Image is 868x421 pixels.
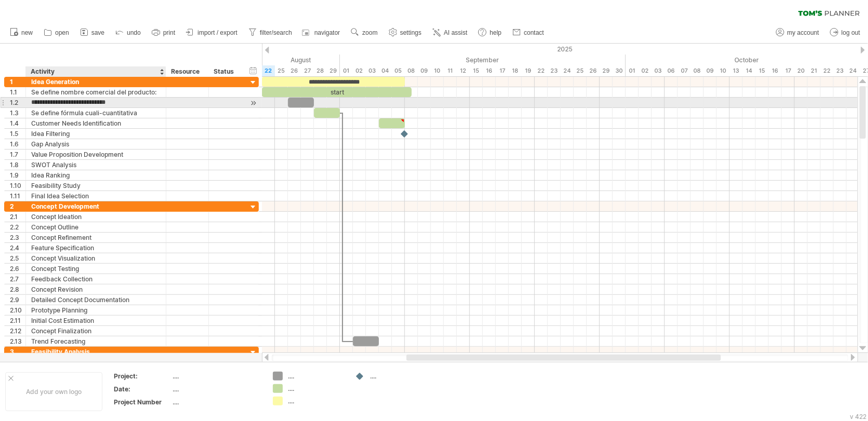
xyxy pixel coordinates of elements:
div: Wednesday, 8 October 2025 [691,65,704,76]
div: Friday, 24 October 2025 [847,65,860,76]
div: Customer Needs Identification [31,118,161,128]
div: Thursday, 2 October 2025 [639,65,652,76]
div: Thursday, 4 September 2025 [379,65,392,76]
div: Concept Revision [31,284,161,294]
div: Thursday, 25 September 2025 [574,65,587,76]
div: Se define nombre comercial del producto: [31,87,161,97]
div: .... [173,372,260,381]
div: v 422 [850,413,866,420]
div: 2.8 [10,284,25,294]
div: Wednesday, 1 October 2025 [626,65,639,76]
div: Tuesday, 14 October 2025 [743,65,756,76]
div: .... [370,372,427,381]
a: new [7,26,36,39]
div: Concept Refinement [31,233,161,242]
a: navigator [300,26,343,39]
div: 1.2 [10,98,25,107]
span: log out [841,29,860,36]
div: Project Number [114,398,171,406]
div: Wednesday, 10 September 2025 [431,65,444,76]
div: Friday, 17 October 2025 [782,65,795,76]
div: Se define fórmula cuali-cuantitativa [31,108,161,118]
span: import / export [198,29,238,36]
div: Tuesday, 2 September 2025 [353,65,366,76]
span: settings [400,29,422,36]
div: Friday, 26 September 2025 [587,65,600,76]
div: Friday, 22 August 2025 [262,65,275,76]
div: Prototype Planning [31,305,161,315]
div: .... [288,372,345,381]
div: 2.12 [10,326,25,336]
div: Value Proposition Development [31,150,161,159]
a: save [77,26,108,39]
div: Feature Specification [31,243,161,253]
div: Activity [31,66,160,77]
div: Monday, 25 August 2025 [275,65,288,76]
div: Tuesday, 7 October 2025 [678,65,691,76]
a: import / export [183,26,241,39]
div: Thursday, 23 October 2025 [834,65,847,76]
div: Wednesday, 22 October 2025 [821,65,834,76]
div: Final Idea Selection [31,191,161,201]
a: my account [773,26,822,39]
div: .... [173,398,260,406]
a: log out [827,26,863,39]
a: help [476,26,505,39]
div: Friday, 5 September 2025 [392,65,405,76]
div: Concept Outline [31,222,161,232]
div: scroll to activity [248,98,258,108]
span: navigator [314,29,340,36]
div: 2.5 [10,253,25,263]
div: Trend Forecasting [31,336,161,346]
div: Thursday, 18 September 2025 [509,65,522,76]
div: Idea Ranking [31,170,161,180]
div: Thursday, 11 September 2025 [444,65,457,76]
span: print [163,29,175,36]
div: Wednesday, 15 October 2025 [756,65,769,76]
div: Monday, 13 October 2025 [730,65,743,76]
div: Concept Visualization [31,253,161,263]
div: 1.8 [10,160,25,170]
span: save [91,29,104,36]
a: zoom [348,26,380,39]
span: zoom [362,29,377,36]
div: 1.1 [10,87,25,97]
div: SWOT Analysis [31,160,161,170]
div: Resource [171,66,203,77]
div: Concept Development [31,201,161,211]
div: 3 [10,347,25,357]
a: filter/search [246,26,295,39]
div: Friday, 12 September 2025 [457,65,470,76]
div: Thursday, 16 October 2025 [769,65,782,76]
div: Concept Ideation [31,212,161,222]
div: Tuesday, 16 September 2025 [483,65,496,76]
div: Add your own logo [5,372,102,411]
div: Friday, 3 October 2025 [652,65,665,76]
div: 1.4 [10,118,25,128]
div: Wednesday, 3 September 2025 [366,65,379,76]
div: Status [214,66,236,77]
div: Monday, 8 September 2025 [405,65,418,76]
div: Tuesday, 9 September 2025 [418,65,431,76]
span: contact [524,29,544,36]
div: September 2025 [340,55,626,65]
div: start [262,87,412,97]
span: help [490,29,502,36]
div: 1.5 [10,129,25,139]
a: AI assist [430,26,470,39]
div: 1.3 [10,108,25,118]
a: print [149,26,178,39]
div: 2.1 [10,212,25,222]
div: Date: [114,385,171,393]
div: Thursday, 28 August 2025 [314,65,327,76]
div: Project: [114,372,171,381]
a: settings [386,26,425,39]
span: open [55,29,69,36]
div: Monday, 6 October 2025 [665,65,678,76]
div: Friday, 10 October 2025 [717,65,730,76]
div: 2.6 [10,264,25,274]
div: Tuesday, 21 October 2025 [808,65,821,76]
span: filter/search [260,29,292,36]
div: Idea Generation [31,77,161,87]
div: Friday, 29 August 2025 [327,65,340,76]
